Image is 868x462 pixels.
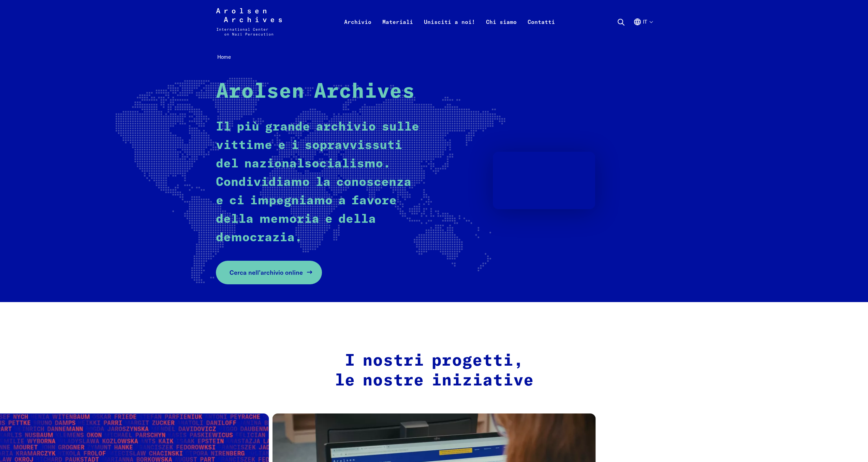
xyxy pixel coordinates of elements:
a: Contatti [522,16,560,44]
h2: I nostri progetti, le nostre iniziative [290,351,578,391]
p: Il più grande archivio sulle vittime e i sopravvissuti del nazionalsocialismo. Condividiamo la co... [216,118,422,247]
a: Cerca nell’archivio online [216,261,322,284]
a: Archivio [339,16,377,44]
a: Chi siamo [481,16,522,44]
span: Home [217,54,231,60]
span: Cerca nell’archivio online [230,268,303,277]
nav: Primaria [339,8,560,36]
strong: Arolsen Archives [216,82,415,102]
a: Materiali [377,16,418,44]
button: Italiano, selezione lingua [633,18,652,42]
nav: Breadcrumb [216,52,652,63]
a: Unisciti a noi! [418,16,481,44]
